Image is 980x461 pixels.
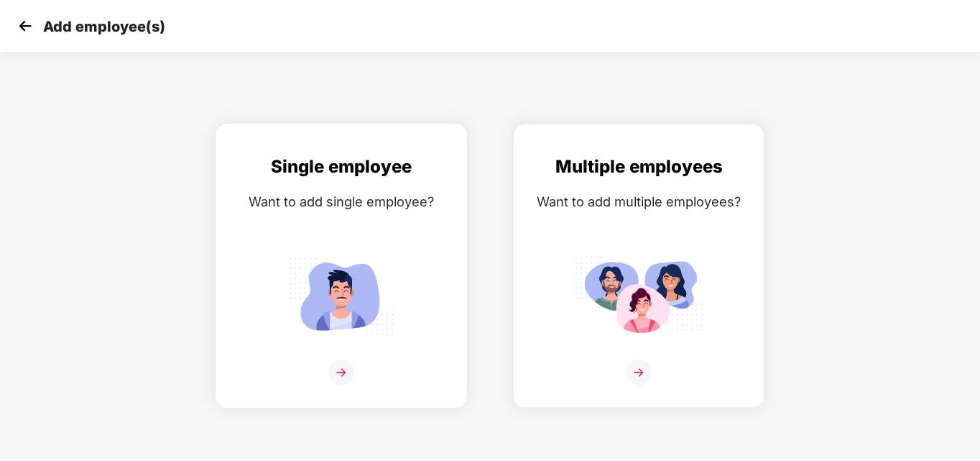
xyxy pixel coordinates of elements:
img: svg+xml;base64,PHN2ZyB4bWxucz0iaHR0cDovL3d3dy53My5vcmcvMjAwMC9zdmciIGlkPSJTaW5nbGVfZW1wbG95ZWUiIH... [277,251,406,341]
img: svg+xml;base64,PHN2ZyB4bWxucz0iaHR0cDovL3d3dy53My5vcmcvMjAwMC9zdmciIHdpZHRoPSIzMCIgaGVpZ2h0PSIzMC... [14,15,36,37]
img: svg+xml;base64,PHN2ZyB4bWxucz0iaHR0cDovL3d3dy53My5vcmcvMjAwMC9zdmciIHdpZHRoPSIzNiIgaGVpZ2h0PSIzNi... [626,360,652,385]
div: Single employee [231,153,452,181]
img: svg+xml;base64,PHN2ZyB4bWxucz0iaHR0cDovL3d3dy53My5vcmcvMjAwMC9zdmciIHdpZHRoPSIzNiIgaGVpZ2h0PSIzNi... [328,360,354,385]
div: Want to add single employee? [231,191,452,212]
div: Multiple employees [528,153,749,181]
img: svg+xml;base64,PHN2ZyB4bWxucz0iaHR0cDovL3d3dy53My5vcmcvMjAwMC9zdmciIGlkPSJNdWx0aXBsZV9lbXBsb3llZS... [574,251,703,341]
p: Add employee(s) [43,18,165,35]
div: Want to add multiple employees? [528,191,749,212]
